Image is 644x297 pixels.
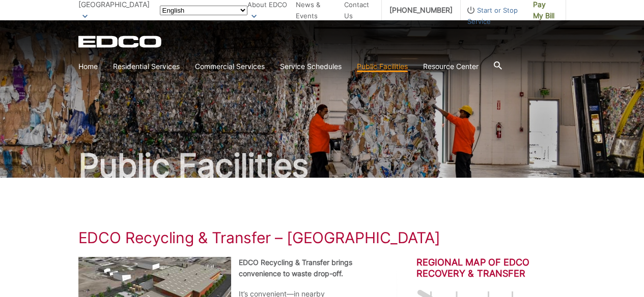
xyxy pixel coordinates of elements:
[78,228,566,247] h1: EDCO Recycling & Transfer – [GEOGRAPHIC_DATA]
[239,258,352,278] strong: EDCO Recycling & Transfer brings convenience to waste drop-off.
[78,36,163,48] a: EDCD logo. Return to the homepage.
[357,61,408,72] a: Public Facilities
[160,6,247,15] select: Select a language
[423,61,479,72] a: Resource Center
[78,149,566,182] h2: Public Facilities
[78,61,98,72] a: Home
[416,257,566,279] h2: Regional Map of EDCO Recovery & Transfer
[195,61,265,72] a: Commercial Services
[280,61,342,72] a: Service Schedules
[113,61,180,72] a: Residential Services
